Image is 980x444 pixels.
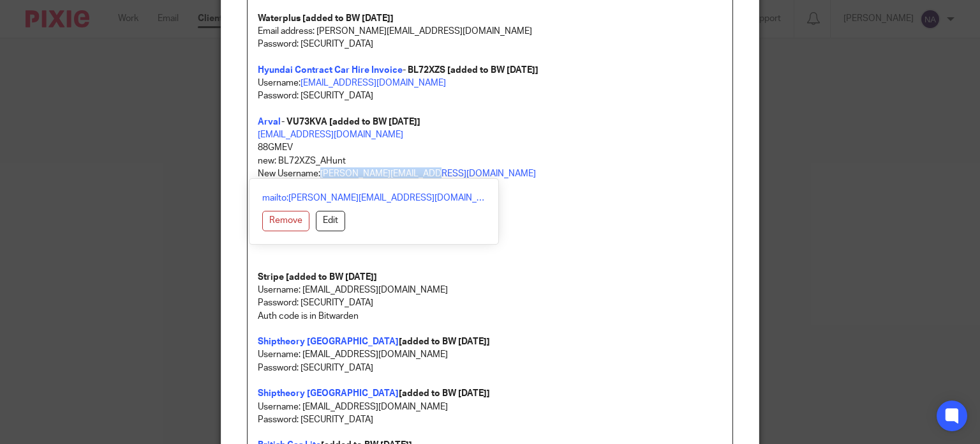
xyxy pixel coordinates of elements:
[258,141,723,154] p: 88GMEV
[403,66,538,75] strong: - BL72XZS [added to BW [DATE]]
[258,167,723,180] p: New Username:
[262,211,309,231] button: Remove
[258,118,281,126] a: Arval
[258,130,403,139] a: [EMAIL_ADDRESS][DOMAIN_NAME]
[258,66,403,75] a: Hyundai Contract Car Hire Invoice
[258,77,723,89] p: Username:
[258,310,723,323] p: Auth code is in Bitwarden
[258,296,723,309] p: Password: [SECURITY_DATA]
[258,273,377,282] strong: Stripe [added to BW [DATE]]
[258,348,723,361] p: Username: [EMAIL_ADDRESS][DOMAIN_NAME]
[258,284,723,296] p: Username: [EMAIL_ADDRESS][DOMAIN_NAME]
[399,337,490,346] strong: [added to BW [DATE]]
[258,14,394,23] strong: Waterplus [added to BW [DATE]]
[258,89,723,102] p: Password: [SECURITY_DATA]
[258,389,399,398] a: Shiptheory [GEOGRAPHIC_DATA]
[258,155,723,167] p: new: BL72XZS_AHunt
[281,118,420,126] strong: - VU73KVA [added to BW [DATE]]
[262,192,486,204] a: mailto:[PERSON_NAME][EMAIL_ADDRESS][DOMAIN_NAME]
[258,38,723,50] p: Password: [SECURITY_DATA]
[258,362,723,374] p: Password: [SECURITY_DATA]
[316,211,345,231] button: Edit
[399,389,490,398] strong: [added to BW [DATE]]
[258,413,723,426] p: Password: [SECURITY_DATA]
[258,401,723,413] p: Username: [EMAIL_ADDRESS][DOMAIN_NAME]
[320,169,536,178] a: [PERSON_NAME][EMAIL_ADDRESS][DOMAIN_NAME]
[258,337,399,346] a: Shiptheory [GEOGRAPHIC_DATA]
[301,79,446,88] a: [EMAIL_ADDRESS][DOMAIN_NAME]
[258,25,723,38] p: Email address: [PERSON_NAME][EMAIL_ADDRESS][DOMAIN_NAME]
